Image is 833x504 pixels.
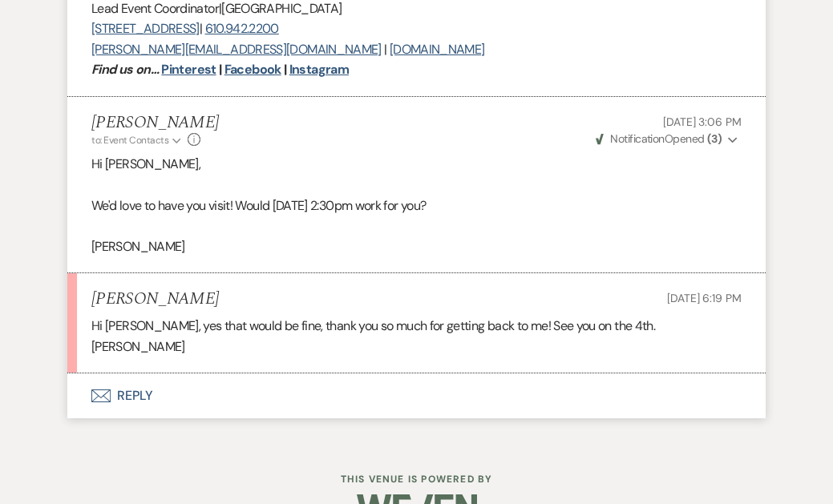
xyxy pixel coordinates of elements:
[91,154,742,175] p: Hi [PERSON_NAME],
[284,61,286,78] strong: |
[91,133,184,147] button: to: Event Contacts
[91,113,219,133] h5: [PERSON_NAME]
[91,134,168,147] span: to: Event Contacts
[91,20,200,37] a: [STREET_ADDRESS]
[91,316,742,357] p: Hi [PERSON_NAME], yes that would be fine, thank you so much for getting back to me! See you on th...
[91,61,159,78] em: Find us on…
[610,131,664,146] span: Notification
[219,61,221,78] strong: |
[200,20,202,37] span: |
[91,196,742,216] p: We'd love to have you visit! Would [DATE] 2:30pm work for you?
[67,373,766,418] button: Reply
[707,131,722,146] strong: ( 3 )
[205,20,279,37] a: 610.942.2200
[91,289,219,309] h5: [PERSON_NAME]
[91,41,382,58] a: [PERSON_NAME][EMAIL_ADDRESS][DOMAIN_NAME]
[593,131,742,147] button: NotificationOpened (3)
[289,61,349,78] a: Instagram
[663,115,742,129] span: [DATE] 3:06 PM
[667,291,742,305] span: [DATE] 6:19 PM
[224,61,281,78] a: Facebook
[161,61,216,78] a: Pinterest
[384,41,386,58] span: |
[596,131,722,146] span: Opened
[390,41,485,58] a: [DOMAIN_NAME]
[91,236,742,257] p: [PERSON_NAME]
